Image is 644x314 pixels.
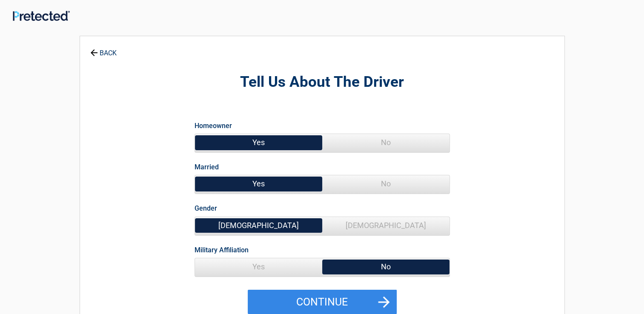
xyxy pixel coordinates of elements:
[322,134,449,151] span: No
[195,120,232,131] label: Homeowner
[195,175,322,192] span: Yes
[195,161,219,173] label: Married
[195,203,217,214] label: Gender
[322,175,449,192] span: No
[322,217,449,234] span: [DEMOGRAPHIC_DATA]
[195,134,322,151] span: Yes
[322,258,449,275] span: No
[195,217,322,234] span: [DEMOGRAPHIC_DATA]
[195,258,322,275] span: Yes
[13,11,70,21] img: Main Logo
[89,42,118,57] a: BACK
[195,244,249,256] label: Military Affiliation
[127,72,518,92] h2: Tell Us About The Driver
